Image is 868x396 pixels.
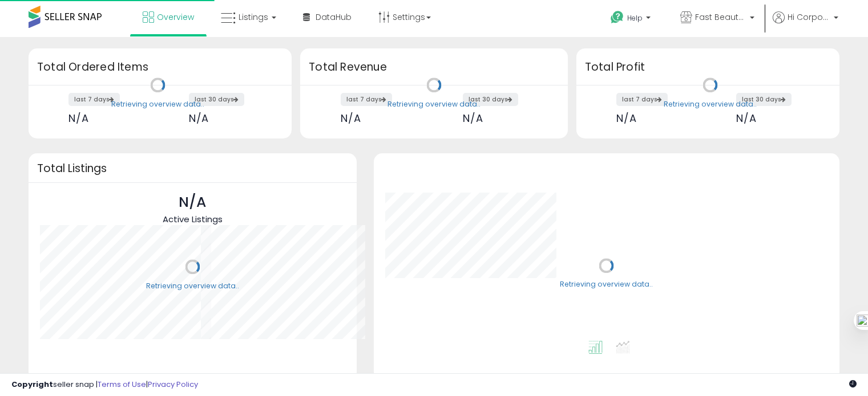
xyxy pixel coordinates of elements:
span: Help [627,13,643,23]
div: Retrieving overview data.. [146,281,239,291]
span: Fast Beauty ([GEOGRAPHIC_DATA]) [695,11,746,23]
a: Hi Corporate [773,11,838,37]
div: Retrieving overview data.. [664,99,757,109]
strong: Copyright [11,379,53,390]
span: Overview [157,11,194,23]
span: Listings [239,11,268,23]
div: Retrieving overview data.. [111,99,204,109]
span: DataHub [316,11,352,23]
span: Hi Corporate [788,11,830,23]
div: Retrieving overview data.. [387,99,481,109]
a: Help [601,2,662,37]
i: Get Help [610,10,624,25]
div: seller snap | | [11,379,198,390]
div: Retrieving overview data.. [560,280,653,290]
